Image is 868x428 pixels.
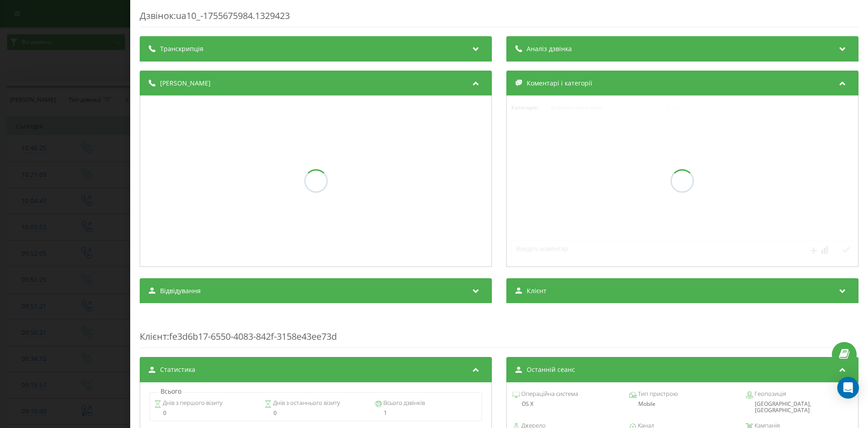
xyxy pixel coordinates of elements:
span: Клієнт [527,286,547,295]
div: Дзвінок : ua10_-1755675984.1329423 [140,10,859,27]
span: Останній сеанс [527,365,575,374]
div: Open Intercom Messenger [837,377,859,399]
div: OS X [513,401,619,407]
span: Аналіз дзвінка [527,44,572,53]
div: : fe3d6b17-6550-4083-842f-3158e43ee73d [140,312,859,348]
span: Статистика [160,365,195,374]
span: Геопозиція [753,390,786,399]
div: [GEOGRAPHIC_DATA], [GEOGRAPHIC_DATA] [746,401,852,414]
div: 0 [154,410,257,416]
div: 0 [264,410,367,416]
span: Транскрипція [160,44,203,53]
span: Відвідування [160,286,201,295]
div: 1 [375,410,477,416]
p: Всього [158,387,184,396]
span: Всього дзвінків [382,399,425,408]
span: Коментарі і категорії [527,79,592,88]
div: Mobile [629,401,736,407]
span: Тип пристрою [637,390,678,399]
span: [PERSON_NAME] [160,79,211,88]
span: Операційна система [520,390,578,399]
span: Днів з першого візиту [161,399,222,408]
span: Днів з останнього візиту [272,399,340,408]
span: Клієнт [140,330,167,342]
